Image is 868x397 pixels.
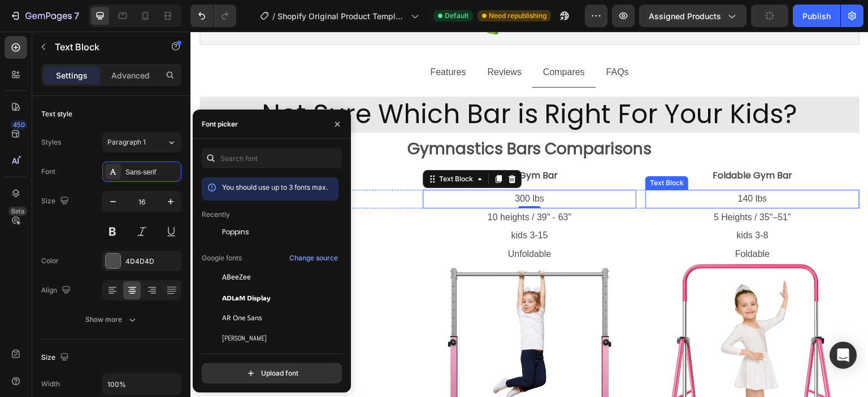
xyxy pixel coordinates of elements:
div: Open Intercom Messenger [830,342,857,369]
span: AR One Sans [222,313,262,323]
p: Gymnastics Bars Comparisons [10,103,668,132]
p: Ages [10,196,222,212]
div: Color [41,256,59,266]
p: Text Block [55,40,151,54]
p: Recently [202,210,230,220]
span: ABeeZee [222,272,251,282]
button: Upload font [202,363,342,383]
p: Settings [56,69,88,81]
div: Show more [85,314,138,325]
span: Shopify Original Product Template [277,10,406,22]
span: You should use up to 3 fonts max. [222,183,328,191]
span: ADLaM Display [222,293,271,303]
div: Upload font [245,368,298,379]
p: Foldable Gym Bar [456,136,668,152]
p: Fold [10,215,222,231]
p: Advanced [111,69,150,81]
div: Beta [8,207,27,216]
span: [PERSON_NAME] [222,333,267,343]
p: kids 3-8 [456,196,668,212]
div: Size [41,194,71,209]
input: Search font [202,148,342,168]
div: 4D4D4D [125,256,179,267]
p: Height [10,178,222,194]
div: Text Block [246,142,285,152]
input: Auto [103,374,181,394]
div: Rich Text Editor. Editing area: main [351,31,396,51]
iframe: Design area [190,32,868,397]
button: 7 [5,5,84,27]
p: Google fonts [202,253,242,263]
button: Publish [793,5,840,27]
div: Font [41,167,55,177]
span: Need republishing [489,11,546,21]
p: Pro Gym Bar [233,136,445,152]
p: Features [240,33,275,49]
div: 450 [11,120,27,129]
button: Assigned Products [639,5,747,27]
div: Publish [802,10,831,22]
p: Features [10,136,222,152]
span: Assigned Products [649,10,721,22]
div: Size [41,350,71,365]
p: Weight Capacity [10,159,222,176]
p: Compares [353,33,394,49]
span: Poppins [222,227,249,237]
button: Change source [289,251,338,265]
div: Font picker [202,119,238,129]
span: Default [445,11,468,21]
span: / [272,10,275,22]
div: Sans-serif [125,167,179,177]
p: Reviews [297,33,331,49]
button: Show more [41,309,181,330]
p: Unfoldable [233,215,445,231]
p: 10 heights / 39" - 63" [233,178,445,194]
button: Paragraph 1 [102,132,181,152]
h2: Not Sure Which Bar is Right For Your Kids? [9,65,669,101]
div: Align [41,283,73,298]
p: 7 [74,9,79,23]
div: Text style [41,109,72,119]
p: FAQs [416,33,439,49]
span: Paragraph 1 [107,137,146,147]
div: Styles [41,137,61,147]
p: 5 Heights / 35"–51" [456,178,668,194]
p: kids 3-15 [233,196,445,212]
div: Text Block [457,146,496,156]
div: Rich Text Editor. Editing area: main [414,31,440,51]
p: 140 lbs [456,159,668,176]
p: 300 lbs [233,159,445,176]
div: Change source [289,253,338,263]
p: Foldable [456,215,668,231]
div: Undo/Redo [190,5,236,27]
div: Width [41,379,60,389]
div: Rich Text Editor. Editing area: main [295,31,332,51]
